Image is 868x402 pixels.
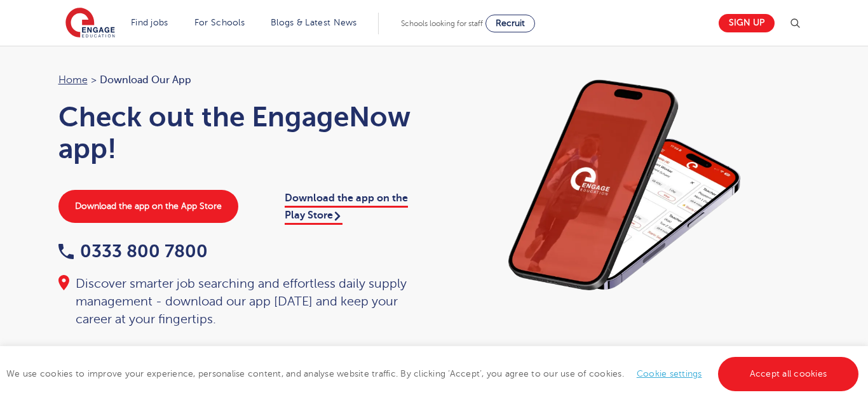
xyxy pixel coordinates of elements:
[194,18,245,27] a: For Schools
[401,19,483,28] span: Schools looking for staff
[6,369,862,379] span: We use cookies to improve your experience, personalise content, and analyse website traffic. By c...
[58,72,422,88] nav: breadcrumb
[65,8,115,39] img: Engage Education
[131,18,168,27] a: Find jobs
[58,74,88,86] a: Home
[637,369,702,379] a: Cookie settings
[91,74,97,86] span: >
[58,190,238,223] a: Download the app on the App Store
[58,275,422,328] div: Discover smarter job searching and effortless daily supply management - download our app [DATE] a...
[58,101,422,164] h1: Check out the EngageNow app!
[485,15,535,32] a: Recruit
[718,357,859,391] a: Accept all cookies
[271,18,357,27] a: Blogs & Latest News
[285,192,408,224] a: Download the app on the Play Store
[58,241,208,261] a: 0333 800 7800
[496,18,525,28] span: Recruit
[719,14,775,32] a: Sign up
[100,72,191,88] span: Download our app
